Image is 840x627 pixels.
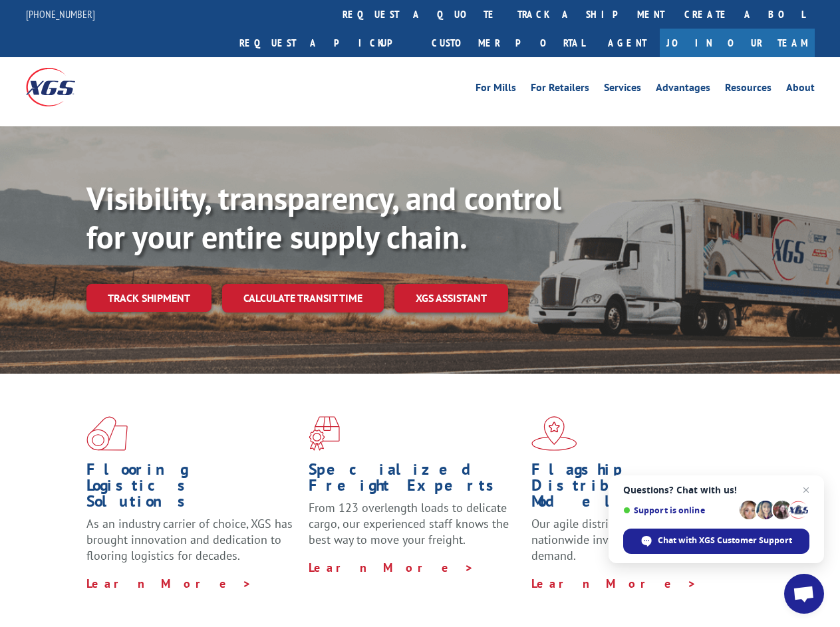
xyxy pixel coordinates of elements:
a: Learn More > [309,560,474,575]
a: Advantages [656,82,710,97]
a: About [786,82,815,97]
img: xgs-icon-flagship-distribution-model-red [531,416,577,451]
a: Join Our Team [660,29,815,57]
img: xgs-icon-total-supply-chain-intelligence-red [86,416,128,451]
a: Learn More > [86,576,252,591]
span: Questions? Chat with us! [623,485,809,495]
h1: Flagship Distribution Model [531,461,744,516]
span: As an industry carrier of choice, XGS has brought innovation and dedication to flooring logistics... [86,516,293,563]
a: Calculate transit time [222,284,384,313]
h1: Specialized Freight Experts [309,461,521,500]
a: XGS ASSISTANT [394,284,508,313]
p: From 123 overlength loads to delicate cargo, our experienced staff knows the best way to move you... [309,500,521,559]
a: [PHONE_NUMBER] [26,7,95,21]
a: Learn More > [531,576,697,591]
div: Chat with XGS Customer Support [623,529,809,554]
a: Track shipment [86,284,211,312]
a: Request a pickup [229,29,422,57]
h1: Flooring Logistics Solutions [86,461,299,516]
a: Resources [725,82,771,97]
img: xgs-icon-focused-on-flooring-red [309,416,340,451]
span: Support is online [623,505,735,515]
a: Customer Portal [422,29,595,57]
span: Our agile distribution network gives you nationwide inventory management on demand. [531,516,740,563]
b: Visibility, transparency, and control for your entire supply chain. [86,178,561,257]
span: Chat with XGS Customer Support [658,535,792,547]
a: For Retailers [531,82,589,97]
a: Services [604,82,641,97]
div: Open chat [784,574,824,614]
a: For Mills [476,82,516,97]
a: Agent [595,29,660,57]
span: Close chat [798,482,814,498]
